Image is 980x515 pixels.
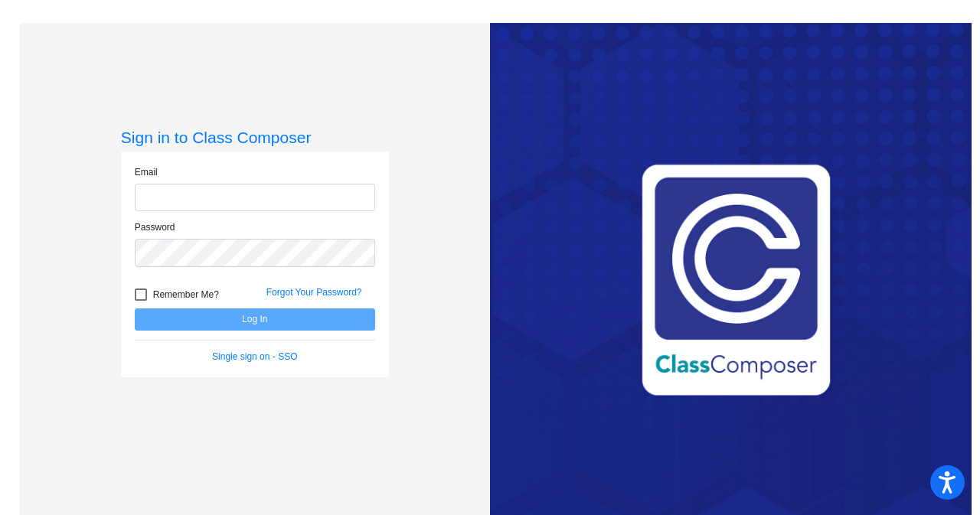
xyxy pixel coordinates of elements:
a: Single sign on - SSO [212,351,297,362]
a: Forgot Your Password? [266,287,362,298]
label: Password [135,220,175,234]
button: Log In [135,308,375,331]
label: Email [135,165,158,179]
span: Remember Me? [153,285,219,304]
h3: Sign in to Class Composer [121,128,389,147]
